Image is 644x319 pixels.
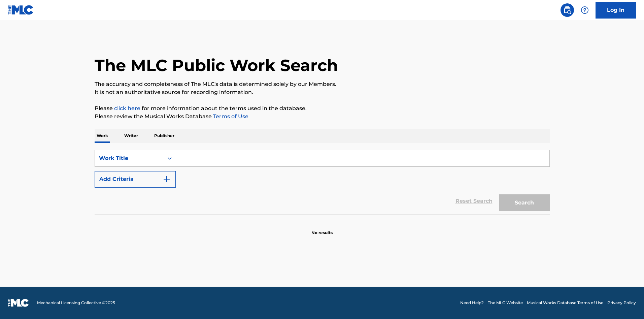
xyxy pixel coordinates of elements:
img: 9d2ae6d4665cec9f34b9.svg [163,175,171,183]
p: No results [311,222,333,236]
div: Help [578,3,591,17]
p: Work [95,129,110,143]
img: MLC Logo [8,5,34,15]
span: Mechanical Licensing Collective © 2025 [37,300,115,306]
img: logo [8,299,29,307]
div: Work Title [99,154,160,162]
a: Public Search [561,3,574,17]
p: Publisher [152,129,176,143]
img: help [581,6,589,14]
a: The MLC Website [488,300,523,306]
form: Search Form [95,150,550,215]
img: search [563,6,571,14]
p: Please review the Musical Works Database [95,113,550,121]
button: Add Criteria [95,171,176,188]
a: click here [114,105,140,111]
h1: The MLC Public Work Search [95,55,338,75]
a: Musical Works Database Terms of Use [527,300,603,306]
a: Terms of Use [212,113,248,120]
p: It is not an authoritative source for recording information. [95,88,550,96]
a: Privacy Policy [607,300,636,306]
p: The accuracy and completeness of The MLC's data is determined solely by our Members. [95,80,550,88]
a: Log In [596,2,636,19]
iframe: Chat Widget [610,287,644,319]
p: Writer [122,129,140,143]
a: Need Help? [460,300,484,306]
p: Please for more information about the terms used in the database. [95,104,550,113]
